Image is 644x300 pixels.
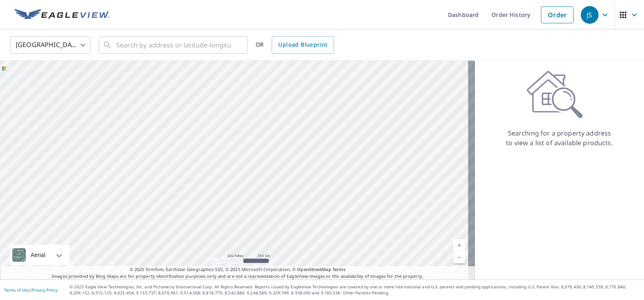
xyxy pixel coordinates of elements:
a: Upload Blueprint [272,36,334,54]
div: OR [256,36,334,54]
a: Order [541,6,574,23]
a: Current Level 5, Zoom Out [453,251,465,263]
a: OpenStreetMap [297,266,331,272]
div: JS [581,6,599,24]
span: Upload Blueprint [278,40,327,50]
a: Terms [332,266,346,272]
p: © 2025 Eagle View Technologies, Inc. and Pictometry International Corp. All Rights Reserved. Repo... [70,284,640,296]
span: © 2025 TomTom, Earthstar Geographics SIO, © 2025 Microsoft Corporation, © [130,266,346,273]
a: Current Level 5, Zoom In [453,239,465,251]
img: EV Logo [14,9,109,21]
a: Terms of Use [4,287,29,293]
p: Searching for a property address to view a list of available products. [506,128,613,148]
div: [GEOGRAPHIC_DATA] [10,34,91,56]
p: | [4,288,58,292]
div: Aerial [28,245,48,265]
a: Privacy Policy [31,287,58,293]
div: Aerial [10,245,70,265]
input: Search by address or latitude-longitude [116,34,231,56]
